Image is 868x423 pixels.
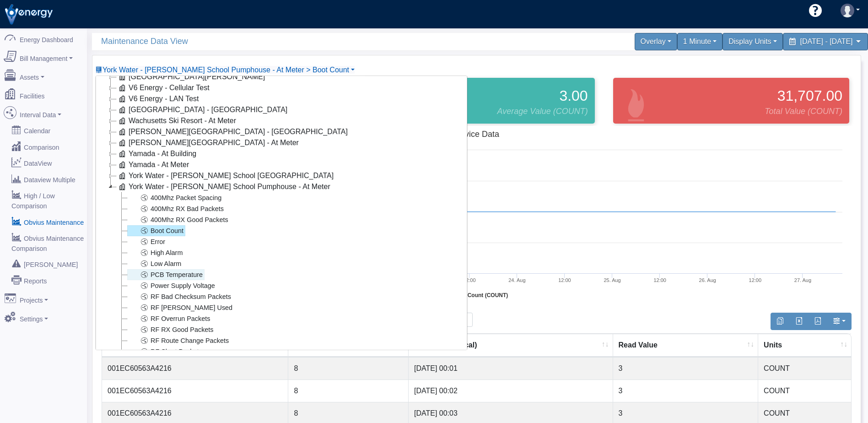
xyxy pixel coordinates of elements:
[749,277,762,283] text: 12:00
[827,313,852,330] button: Show/Hide Columns
[127,258,183,269] a: Low Alarm
[102,380,288,402] td: 001EC60563A4216
[116,346,458,357] li: RF Short Packets
[116,291,458,302] li: RF Bad Checksum Packets
[409,357,613,380] td: [DATE] 00:01
[116,258,458,269] li: Low Alarm
[116,148,198,159] a: Yamada - At Building
[116,324,458,335] li: RF RX Good Packets
[116,313,458,324] li: RF Overrun Packets
[127,313,212,324] a: RF Overrun Packets
[127,302,234,313] a: RF [PERSON_NAME] Used
[765,105,842,118] span: Total Value (COUNT)
[453,292,508,298] tspan: Boot Count (COUNT)
[116,335,458,346] li: RF Route Change Packets
[127,203,226,214] a: 400Mhz RX Bad Packets
[789,313,809,330] button: Export to Excel
[808,313,827,330] button: Generate PDF
[116,126,350,137] a: [PERSON_NAME][GEOGRAPHIC_DATA] - [GEOGRAPHIC_DATA]
[127,324,216,335] a: RF RX Good Packets
[613,334,759,357] th: Read Value : activate to sort column ascending
[116,236,458,247] li: Error
[127,236,167,247] a: Error
[105,82,458,93] li: V6 Energy - Cellular Test
[288,357,409,380] td: 8
[508,277,525,283] tspan: 24. Aug
[127,269,205,280] a: PCB Temperature
[116,269,458,280] li: PCB Temperature
[800,38,853,45] span: [DATE] - [DATE]
[116,104,289,115] a: [GEOGRAPHIC_DATA] - [GEOGRAPHIC_DATA]
[105,126,458,137] li: [PERSON_NAME][GEOGRAPHIC_DATA] - [GEOGRAPHIC_DATA]
[116,82,211,93] a: V6 Energy - Cellular Test
[604,277,620,283] tspan: 25. Aug
[116,93,201,104] a: V6 Energy - LAN Test
[116,214,458,225] li: 400Mhz RX Good Packets
[722,33,782,50] div: Display Units
[613,357,759,380] td: 3
[127,225,185,236] a: Boot Count
[653,277,666,283] text: 12:00
[95,66,355,74] a: York Water - [PERSON_NAME] School Pumphouse - At Meter > Boot Count
[127,214,230,225] a: 400Mhz RX Good Packets
[409,380,613,402] td: [DATE] 00:02
[127,280,217,291] a: Power Supply Voltage
[116,71,267,82] a: [GEOGRAPHIC_DATA][PERSON_NAME]
[102,357,288,380] td: 001EC60563A4216
[116,192,458,203] li: 400Mhz Packet Spacing
[409,334,613,357] th: Read Time (Local) : activate to sort column ascending
[116,137,301,148] a: [PERSON_NAME][GEOGRAPHIC_DATA] - At Meter
[105,104,458,115] li: [GEOGRAPHIC_DATA] - [GEOGRAPHIC_DATA]
[699,277,716,283] tspan: 26. Aug
[127,335,231,346] a: RF Route Change Packets
[127,192,223,203] a: 400Mhz Packet Spacing
[105,71,458,82] li: [GEOGRAPHIC_DATA][PERSON_NAME]
[116,159,191,170] a: Yamada - At Meter
[558,277,571,283] text: 12:00
[116,181,332,192] a: York Water - [PERSON_NAME] School Pumphouse - At Meter
[497,105,588,118] span: Average Value (COUNT)
[127,346,204,357] a: RF Short Packets
[116,203,458,214] li: 400Mhz RX Bad Packets
[758,334,851,357] th: Units : activate to sort column ascending
[771,313,790,330] button: Copy to clipboard
[101,33,481,50] span: Maintenance Data View
[105,93,458,104] li: V6 Energy - LAN Test
[777,85,842,107] span: 31,707.00
[116,225,458,236] li: Boot Count
[841,4,854,17] img: user-3.svg
[127,247,184,258] a: High Alarm
[105,170,458,181] li: York Water - [PERSON_NAME] School [GEOGRAPHIC_DATA]
[794,277,811,283] tspan: 27. Aug
[635,33,677,50] div: Overlay
[102,66,349,74] span: Device List
[116,170,335,181] a: York Water - [PERSON_NAME] School [GEOGRAPHIC_DATA]
[116,280,458,291] li: Power Supply Voltage
[105,137,458,148] li: [PERSON_NAME][GEOGRAPHIC_DATA] - At Meter
[677,33,722,50] div: 1 Minute
[105,115,458,126] li: Wachusetts Ski Resort - At Meter
[463,277,476,283] text: 12:00
[105,159,458,170] li: Yamada - At Meter
[758,357,851,380] td: COUNT
[95,76,468,350] div: York Water - [PERSON_NAME] School Pumphouse - At Meter > Boot Count
[613,380,759,402] td: 3
[758,380,851,402] td: COUNT
[116,115,238,126] a: Wachusetts Ski Resort - At Meter
[454,130,500,139] tspan: Device Data
[105,148,458,159] li: Yamada - At Building
[116,302,458,313] li: RF [PERSON_NAME] Used
[116,247,458,258] li: High Alarm
[127,291,233,302] a: RF Bad Checksum Packets
[559,85,588,107] span: 3.00
[288,380,409,402] td: 8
